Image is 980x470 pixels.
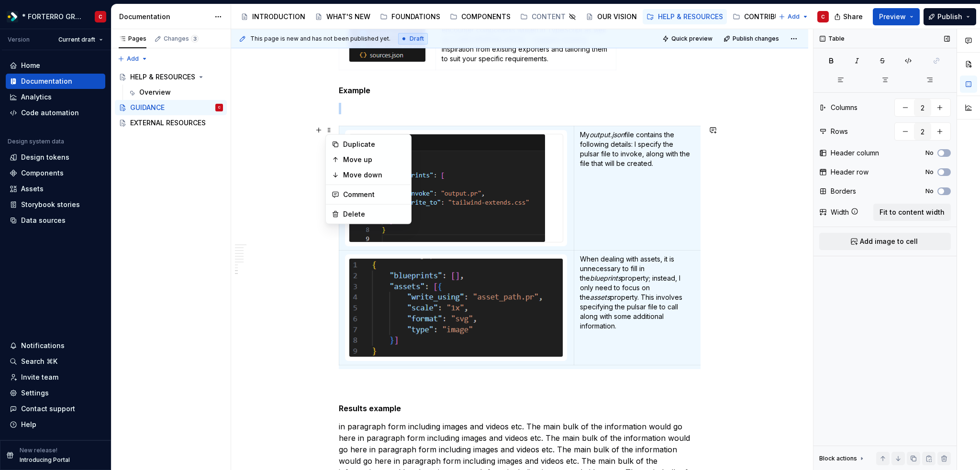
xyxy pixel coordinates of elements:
[237,9,309,24] a: INTRODUCTION
[22,12,83,22] div: * FORTERRO GROUP *
[925,149,934,157] label: No
[8,36,30,44] div: Version
[516,9,580,24] a: CONTENT
[925,187,934,195] label: No
[391,12,440,22] div: FOUNDATIONS
[21,108,79,118] div: Code automation
[349,259,563,357] img: 06198e39-0400-4a68-baf6-53fdf7aafc4b.png
[788,13,800,21] span: Add
[339,86,701,95] h5: Example
[937,12,962,22] span: Publish
[339,404,701,413] h5: Results example
[6,74,105,89] a: Documentation
[21,77,72,86] div: Documentation
[461,12,511,22] div: COMPONENTS
[659,32,717,45] button: Quick preview
[115,69,227,131] div: Page tree
[21,420,36,429] div: Help
[343,140,405,149] div: Duplicate
[873,204,951,221] button: Fit to content width
[744,12,788,22] div: CONTRIBUTE
[6,401,105,416] button: Contact support
[6,150,105,165] a: Design tokens
[237,7,774,26] div: Page tree
[130,103,165,112] div: GUIDANCE
[6,354,105,369] button: Search ⌘K
[819,233,951,250] button: Add image to cell
[20,456,70,464] p: Introducing Portal
[21,357,57,366] div: Search ⌘K
[119,12,210,22] div: Documentation
[6,385,105,401] a: Settings
[580,254,695,331] p: When dealing with assets, it is unnecessary to fill in the property; instead, I only need to focu...
[343,155,405,164] div: Move up
[6,197,105,212] a: Storybook stories
[130,72,195,82] div: HELP & RESOURCES
[643,9,727,24] a: HELP & RESOURCES
[819,452,866,465] div: Block actions
[831,148,879,158] div: Header column
[250,35,390,43] span: This page is new and has not been published yet.
[119,35,146,43] div: Pages
[6,338,105,353] button: Notifications
[733,35,779,43] span: Publish changes
[6,417,105,432] button: Help
[343,170,405,180] div: Move down
[821,13,825,21] div: C
[6,213,105,228] a: Data sources
[925,168,934,176] label: No
[21,216,66,225] div: Data sources
[580,130,695,168] p: My file contains the following details: I specify the pulsar file to invoke, along with the file ...
[831,127,848,136] div: Rows
[829,8,869,25] button: Share
[873,8,920,25] button: Preview
[729,9,792,24] a: CONTRIBUTE
[776,10,812,23] button: Add
[21,372,58,382] div: Invite team
[343,209,405,219] div: Delete
[21,200,80,209] div: Storybook stories
[597,12,637,22] div: OUR VISION
[721,32,783,45] button: Publish changes
[21,341,65,350] div: Notifications
[831,103,857,112] div: Columns
[349,134,545,242] img: a1f68466-00c6-4114-80f5-33e7671dfa15.png
[843,12,863,22] span: Share
[446,9,514,24] a: COMPONENTS
[6,181,105,197] a: Assets
[831,208,849,217] div: Width
[2,6,109,27] button: * FORTERRO GROUP *C
[252,12,305,22] div: INTRODUCTION
[6,89,105,105] a: Analytics
[21,61,40,70] div: Home
[191,35,199,43] span: 3
[376,9,444,24] a: FOUNDATIONS
[21,153,69,162] div: Design tokens
[115,100,227,115] a: GUIDANCEC
[8,138,64,145] div: Design system data
[124,85,227,100] a: Overview
[658,12,723,22] div: HELP & RESOURCES
[58,36,95,44] span: Current draft
[410,35,424,43] span: Draft
[115,115,227,131] a: EXTERNAL RESOURCES
[532,12,566,22] div: CONTENT
[6,370,105,385] a: Invite team
[6,105,105,120] a: Code automation
[880,208,945,217] span: Fit to content width
[831,186,856,196] div: Borders
[879,12,906,22] span: Preview
[115,69,227,85] a: HELP & RESOURCES
[311,9,374,24] a: WHAT'S NEW
[590,131,624,139] em: output.json
[860,237,918,246] span: Add image to cell
[831,167,869,177] div: Header row
[115,52,151,66] button: Add
[21,168,64,178] div: Components
[99,13,102,21] div: C
[590,274,621,282] em: blueprints
[139,87,171,97] div: Overview
[6,165,105,181] a: Components
[21,404,75,414] div: Contact support
[54,33,107,46] button: Current draft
